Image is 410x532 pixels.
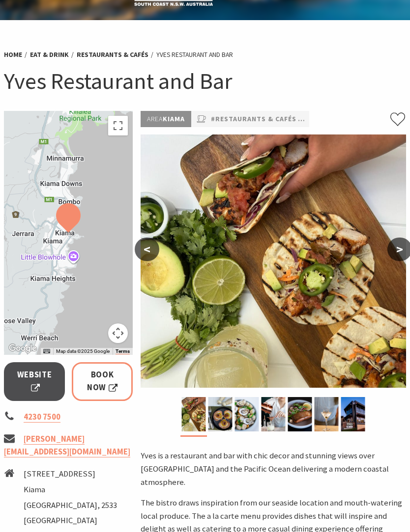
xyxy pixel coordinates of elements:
a: [PERSON_NAME][EMAIL_ADDRESS][DOMAIN_NAME] [4,434,130,458]
a: Restaurants & Cafés [77,50,148,59]
a: Terms (opens in new tab) [116,348,130,354]
button: Toggle fullscreen view [108,116,128,135]
button: Map camera controls [108,323,128,343]
li: Kiama [24,483,117,497]
li: Yves Restaurant and Bar [156,50,233,60]
a: Home [4,50,22,59]
img: Yves - Margarita [261,397,285,431]
span: Website [16,369,53,395]
span: Map data ©2025 Google [56,348,110,354]
a: 4230 7500 [24,412,60,423]
span: Area [147,114,163,123]
button: < [135,238,159,261]
a: Open this area in Google Maps (opens a new window) [6,342,39,355]
li: [GEOGRAPHIC_DATA], 2533 [24,499,117,512]
a: Eat & Drink [30,50,69,59]
a: Book Now [72,362,133,401]
img: Yves Exterior [341,397,365,431]
img: Yves - Martini [314,397,338,431]
p: Yves is a restaurant and bar with chic decor and stunning views over [GEOGRAPHIC_DATA] and the Pa... [141,450,406,489]
li: [STREET_ADDRESS] [24,468,117,481]
a: Website [4,362,65,401]
img: Salmon [288,397,312,431]
span: Book Now [86,369,119,395]
img: Yves - Tacos [181,397,205,431]
img: Yves - Oysters [234,397,259,431]
img: Yves - Tacos [141,134,406,388]
li: [GEOGRAPHIC_DATA] [24,514,117,528]
img: Google [6,342,39,355]
button: Keyboard shortcuts [43,348,50,355]
img: Yves - Scallops [208,397,232,431]
p: Kiama [141,111,191,127]
a: #Restaurants & Cafés [211,113,296,125]
h1: Yves Restaurant and Bar [4,66,406,96]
